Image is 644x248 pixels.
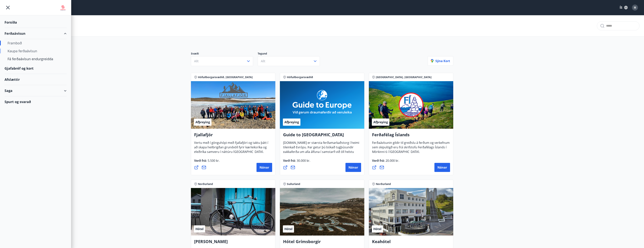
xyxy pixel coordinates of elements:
[198,75,253,79] span: Höfuðborgarsvæðið, [GEOGRAPHIC_DATA]
[198,182,213,186] span: Norðurland
[194,132,272,140] h4: Fjallafjör
[618,4,630,11] button: ÍS
[287,75,313,79] span: Höfuðborgarsvæðið
[8,39,64,47] div: Framboð
[372,159,399,166] span: Verð frá :
[8,47,64,55] div: Kaupa ferðaávísun
[5,4,11,11] button: menu
[258,56,320,66] button: Allt
[191,56,253,66] button: Allt
[191,52,258,56] p: Svæði
[283,141,359,166] span: [DOMAIN_NAME] er stærsta ferðamarkaðstorg í heimi tileinkað Evrópu. Þar getur þú bókað tugþúsundi...
[8,55,64,63] div: Fá ferðaávísun endurgreidda
[194,239,272,247] h4: [PERSON_NAME]
[434,163,450,172] button: Nánar
[385,159,399,163] span: 20.000 kr.
[5,63,67,74] div: Gjafabréf og kort
[207,159,220,163] span: 5.500 kr.
[260,165,269,169] span: Nánar
[5,28,67,39] div: Ferðaávísun
[431,59,450,63] p: Sýna kort
[283,239,361,247] h4: Hótel Grímsborgir
[373,227,381,231] span: Hótel
[194,59,199,63] span: Allt
[296,159,310,163] span: 30.000 kr.
[376,182,391,186] span: Norðurland
[372,141,450,157] span: Ferðaávísunin gildir til greiðslu á ferðum og verkefnum sem skipulögð eru frá skrifstofu Ferðafél...
[634,5,636,10] span: H
[348,165,358,169] span: Nánar
[284,227,293,231] span: Hótel
[287,182,300,186] span: Suðurland
[630,3,639,12] button: H
[5,85,67,96] div: Saga
[5,74,67,85] div: Afslættir
[195,227,204,231] span: Hótel
[195,120,210,124] span: Afþreying
[283,159,310,166] span: Verð frá :
[59,4,67,12] img: union_logo
[283,132,361,140] h4: Guide to [GEOGRAPHIC_DATA]
[257,163,272,172] button: Nánar
[437,165,447,169] span: Nánar
[258,52,324,56] p: Tegund
[194,159,220,166] span: Verð frá :
[372,132,450,140] h4: Ferðafélag Íslands
[428,56,453,66] button: Sýna kort
[345,163,361,172] button: Nánar
[373,120,388,124] span: Afþreying
[372,239,450,247] h4: Keahótel
[261,59,265,63] span: Allt
[376,75,432,79] span: [GEOGRAPHIC_DATA], [GEOGRAPHIC_DATA]
[5,17,67,28] div: Forsíða
[194,141,268,157] span: Vertu með í gönguhópi með Fjallafjöri og taktu þátt í að skapa heilbrigðan grundvöll fyrir kærlei...
[5,96,67,107] div: Spurt og svarað
[284,120,299,124] span: Afþreying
